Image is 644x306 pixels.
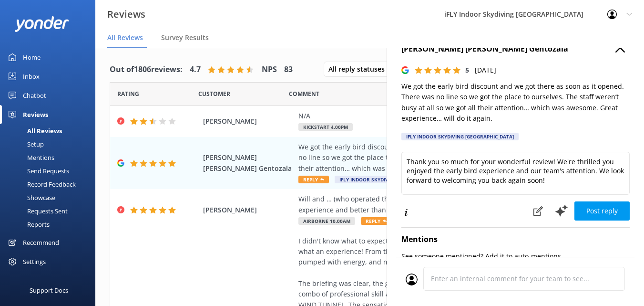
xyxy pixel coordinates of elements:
[401,133,519,140] div: iFLY Indoor Skydiving [GEOGRAPHIC_DATA]
[465,65,469,74] span: 5
[475,65,496,75] p: [DATE]
[203,152,294,174] span: [PERSON_NAME] [PERSON_NAME] Gentozala
[284,63,293,76] h4: 83
[23,86,46,105] div: Chatbot
[117,89,139,98] span: Date
[298,176,329,183] span: Reply
[262,63,277,76] h4: NPS
[203,205,294,215] span: [PERSON_NAME]
[328,64,390,74] span: All reply statuses
[30,281,68,300] div: Support Docs
[107,33,143,42] span: All Reviews
[23,67,40,86] div: Inbox
[298,111,565,121] div: N/A
[574,201,630,221] button: Post reply
[6,164,95,178] a: Send Requests
[289,89,319,98] span: Question
[6,124,95,137] a: All Reviews
[298,194,565,215] div: Will and … (who operated the iFly machine) were so accommodating. It was a great experience and b...
[335,176,452,183] span: iFLY Indoor Skydiving [GEOGRAPHIC_DATA]
[23,48,41,67] div: Home
[23,252,46,271] div: Settings
[6,218,95,231] a: Reports
[161,33,209,42] span: Survey Results
[615,43,625,53] button: Close
[6,218,50,231] div: Reports
[361,217,391,225] span: Reply
[401,152,630,195] textarea: Thank you so much for your wonderful review! We're thrilled you enjoyed the early bird experience...
[198,89,230,98] span: Date
[6,151,95,164] a: Mentions
[6,178,76,191] div: Record Feedback
[298,142,565,174] div: We got the early bird discount and we got there as soon as it opened. There was no line so we got...
[6,191,55,204] div: Showcase
[107,7,145,22] h3: Reviews
[14,16,69,32] img: yonder-white-logo.png
[110,63,183,76] h4: Out of 1806 reviews:
[6,137,95,151] a: Setup
[401,43,630,55] h4: [PERSON_NAME] [PERSON_NAME] Gentozala
[6,204,95,218] a: Requests Sent
[6,124,62,137] div: All Reviews
[6,151,54,164] div: Mentions
[6,178,95,191] a: Record Feedback
[6,137,44,151] div: Setup
[298,123,353,131] span: Kickstart 4.00pm
[6,204,68,218] div: Requests Sent
[23,233,59,252] div: Recommend
[298,217,355,225] span: Airborne 10.00am
[6,164,69,178] div: Send Requests
[203,116,294,127] span: [PERSON_NAME]
[6,191,95,204] a: Showcase
[401,81,630,124] p: We got the early bird discount and we got there as soon as it opened. There was no line so we got...
[401,233,630,246] h4: Mentions
[401,251,630,262] p: See someone mentioned? Add it to auto-mentions
[190,63,201,76] h4: 4.7
[23,105,48,124] div: Reviews
[406,274,418,285] img: user_profile.svg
